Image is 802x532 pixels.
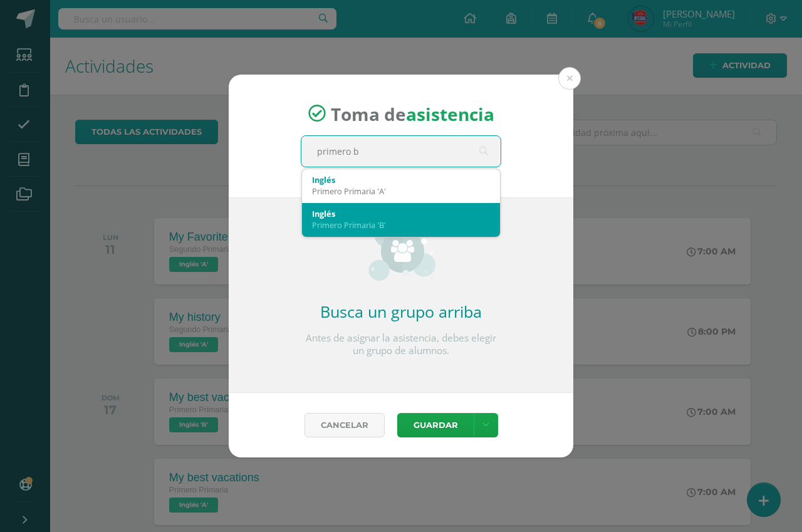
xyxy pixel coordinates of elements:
div: Primero Primaria 'B' [312,219,490,231]
img: groups_small.png [367,218,435,281]
button: Close (Esc) [558,67,581,90]
div: Inglés [312,208,490,219]
input: Busca un grado o sección aquí... [301,136,501,167]
a: Cancelar [305,413,385,437]
h2: Busca un grupo arriba [301,301,501,322]
span: Toma de [331,102,494,125]
div: Inglés [312,174,490,185]
div: Primero Primaria 'A' [312,185,490,197]
button: Guardar [397,413,474,437]
strong: asistencia [406,102,494,125]
p: Antes de asignar la asistencia, debes elegir un grupo de alumnos. [301,332,501,357]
